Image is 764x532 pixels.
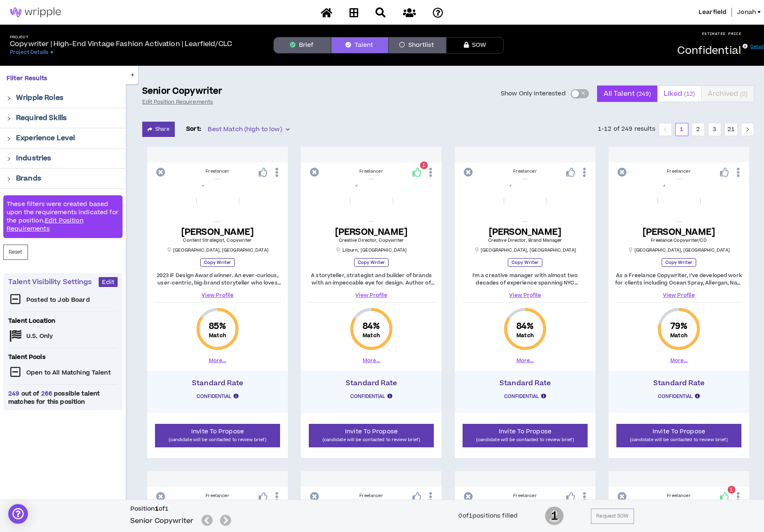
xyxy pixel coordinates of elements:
[200,258,235,267] p: Copy Writer
[191,427,244,436] span: Invite To Propose
[389,37,446,53] button: Shortlist
[197,393,238,400] p: Confidential
[616,424,741,447] button: Invite To Propose(candidate will be contacted to review brief)
[725,123,738,136] li: 21
[363,357,380,364] button: More...
[662,258,696,267] p: Copy Writer
[336,247,407,253] p: Lilburn , [GEOGRAPHIC_DATA]
[670,332,688,339] small: Match
[692,123,704,136] a: 2
[571,89,589,98] button: Show Only Interested
[8,389,21,398] span: 249
[420,162,428,169] sup: 1
[615,493,743,499] div: Freelancer
[508,258,542,267] p: Copy Writer
[308,272,435,287] p: A storyteller, strategist and builder of brands with an impeccable eye for design. Author of nume...
[737,8,756,17] span: Jonah
[488,237,562,243] span: Creative Director, Brand Manager
[154,272,281,287] p: 2023 iF Design Award winner. An ever-curious, user-centric, big-brand storyteller who loves colla...
[504,393,546,400] p: Confidential
[7,177,11,181] span: right
[181,227,254,237] h5: [PERSON_NAME]
[422,162,425,169] span: 1
[209,357,227,364] button: More...
[670,321,687,332] span: 79 %
[516,357,534,364] button: More...
[702,31,742,36] p: ESTIMATED PRICE
[463,424,588,447] button: Invite To Propose(candidate will be contacted to review brief)
[670,357,688,364] button: More...
[10,35,232,39] h5: Project
[154,168,281,175] div: Freelancer
[309,424,434,447] button: Invite To Propose(candidate will be contacted to review brief)
[154,493,281,499] div: Freelancer
[658,179,701,222] img: 6PzKD9J1PxybDUlS2WicOhkV6TZhvMk89a6Yip2k.png
[16,93,63,103] p: Wripple Roles
[142,122,175,137] button: Share
[659,123,672,136] button: left
[354,258,389,267] p: Copy Writer
[615,272,743,287] p: As a Freelance Copywriter, I’ve developed work for clients including Ocean Spray, Allergan, Navy ...
[209,332,226,339] small: Match
[708,123,721,136] li: 3
[130,505,235,513] h6: Position of 1
[615,168,743,175] div: Freelancer
[499,427,551,436] span: Invite To Propose
[196,179,239,222] img: JMsVatyqoWMoOOTrlCPmBgoQByDqo4pmDXghboHW.png
[663,127,668,132] span: left
[461,291,589,299] a: View Profile
[604,84,651,104] span: All Talent
[3,245,28,260] button: Reset
[725,123,737,136] a: 21
[208,123,289,136] span: Best Match (high to low)
[154,291,281,299] a: View Profile
[643,227,715,237] h5: [PERSON_NAME]
[16,173,41,183] p: Brands
[16,113,67,123] p: Required Skills
[99,277,118,287] button: Edit
[16,153,51,163] p: Industries
[684,90,695,98] small: ( 12 )
[516,321,533,332] span: 84 %
[461,168,589,175] div: Freelancer
[314,436,428,444] p: (candidate will be contacted to review brief)
[335,227,408,237] h5: [PERSON_NAME]
[8,390,118,406] span: out of possible talent matches for this position
[167,247,269,253] p: [GEOGRAPHIC_DATA] , [GEOGRAPHIC_DATA]
[727,486,735,494] sup: 1
[155,424,280,447] button: Invite To Propose(candidate will be contacted to review brief)
[628,247,730,253] p: [GEOGRAPHIC_DATA] , [GEOGRAPHIC_DATA]
[745,127,750,132] span: right
[186,125,201,134] p: Sort:
[741,123,754,136] li: Next Page
[637,90,651,98] small: ( 249 )
[7,136,11,141] span: right
[339,237,404,243] span: Creative Director, Copywriter
[331,37,389,53] button: Talent
[308,168,435,175] div: Freelancer
[151,379,284,387] h4: Standard Rate
[468,436,582,444] p: (candidate will be contacted to review brief)
[653,427,705,436] span: Invite To Propose
[488,227,562,237] h5: [PERSON_NAME]
[155,504,159,513] b: 1
[622,436,736,444] p: (candidate will be contacted to review brief)
[8,504,28,524] div: Open Intercom Messenger
[160,436,275,444] p: (candidate will be contacted to review brief)
[350,179,393,222] img: mEj4r00fUVsNlIFdLIKwJNF8XVX2Hcpcpg2fodrK.png
[142,99,213,105] a: Edit Position Requirements
[183,237,252,243] span: Content Strategist, Copywriter
[613,379,745,387] h4: Standard Rate
[615,291,743,299] a: View Profile
[474,247,576,253] p: [GEOGRAPHIC_DATA] , [GEOGRAPHIC_DATA]
[102,278,114,286] span: Edit
[308,291,435,299] a: View Profile
[664,84,695,104] span: Liked
[3,195,123,238] div: These filters were created based upon the requirements indicated for the position.
[461,493,589,499] div: Freelancer
[273,37,331,53] button: Brief
[658,393,699,400] p: Confidential
[708,84,748,104] span: Archived
[501,90,566,98] span: Show Only Interested
[459,379,591,387] h4: Standard Rate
